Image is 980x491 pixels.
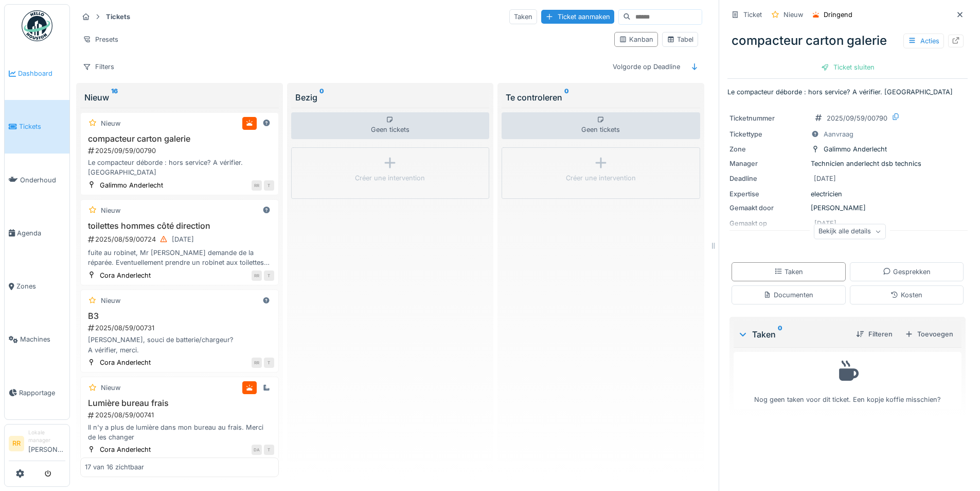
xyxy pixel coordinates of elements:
[87,146,274,156] div: 2025/09/59/00790
[729,159,966,168] div: Technicien anderlecht dsb technics
[564,91,569,104] sup: 0
[295,91,486,104] div: Bezig
[5,313,69,366] a: Machines
[19,388,65,398] span: Rapportage
[101,383,120,393] div: Nieuw
[890,290,922,300] div: Kosten
[502,112,700,139] div: Geen tickets
[85,398,274,408] h3: Lumière bureau frais
[852,327,897,341] div: Filteren
[264,358,274,368] div: T
[85,158,274,177] div: Le compacteur déborde : hors service? A vérifier. [GEOGRAPHIC_DATA]
[738,328,848,341] div: Taken
[85,463,144,472] div: 17 van 16 zichtbaar
[824,144,887,154] div: Galimmo Anderlecht
[727,27,968,54] div: compacteur carton galerie
[252,445,262,455] div: DA
[111,91,118,104] sup: 16
[667,35,693,44] div: Tabel
[78,32,123,47] div: Presets
[729,129,807,139] div: Tickettype
[100,445,151,454] div: Cora Anderlecht
[85,248,274,267] div: fuite au robinet, Mr [PERSON_NAME] demande de la réparée. Eventuellement prendre un robinet aux t...
[827,113,887,123] div: 2025/09/59/00790
[355,173,425,183] div: Créer une intervention
[28,429,65,459] li: [PERSON_NAME]
[5,207,69,260] a: Agenda
[9,429,65,461] a: RR Lokale manager[PERSON_NAME]
[18,69,65,78] span: Dashboard
[901,327,957,341] div: Toevoegen
[264,180,274,191] div: T
[264,270,274,281] div: T
[102,12,134,22] strong: Tickets
[778,328,782,341] sup: 0
[100,180,163,190] div: Galimmo Anderlecht
[101,118,120,128] div: Nieuw
[85,134,274,144] h3: compacteur carton galerie
[883,267,931,277] div: Gesprekken
[541,10,614,24] div: Ticket aanmaken
[87,233,274,246] div: 2025/08/59/00724
[100,358,151,367] div: Cora Anderlecht
[5,366,69,419] a: Rapportage
[5,260,69,313] a: Zones
[319,91,324,104] sup: 0
[729,189,807,199] div: Expertise
[84,91,275,104] div: Nieuw
[619,35,653,44] div: Kanban
[252,270,262,281] div: RR
[87,410,274,420] div: 2025/08/59/00741
[85,422,274,442] div: Il n'y a plus de lumière dans mon bureau au frais. Merci de les changer
[774,267,803,277] div: Taken
[9,436,24,451] li: RR
[85,335,274,354] div: [PERSON_NAME], souci de batterie/chargeur? A vérifier, merci.
[20,175,65,185] span: Onderhoud
[28,429,65,445] div: Lokale manager
[16,281,65,291] span: Zones
[101,296,120,306] div: Nieuw
[814,224,886,239] div: Bekijk alle details
[252,180,262,191] div: RR
[729,159,807,168] div: Manager
[729,189,966,199] div: electricien
[78,59,119,74] div: Filters
[87,323,274,333] div: 2025/08/59/00731
[729,113,807,123] div: Ticketnummer
[264,445,274,455] div: T
[903,33,944,48] div: Acties
[22,10,52,41] img: Badge_color-CXgf-gQk.svg
[729,203,807,213] div: Gemaakt door
[740,357,955,404] div: Nog geen taken voor dit ticket. Een kopje koffie misschien?
[506,91,696,104] div: Te controleren
[101,206,120,215] div: Nieuw
[17,228,65,238] span: Agenda
[172,234,194,244] div: [DATE]
[5,47,69,100] a: Dashboard
[252,358,262,368] div: RR
[85,311,274,321] h3: B3
[566,173,636,183] div: Créer une intervention
[729,144,807,154] div: Zone
[729,203,966,213] div: [PERSON_NAME]
[783,10,803,20] div: Nieuw
[20,334,65,344] span: Machines
[85,221,274,231] h3: toilettes hommes côté direction
[608,59,685,74] div: Volgorde op Deadline
[814,174,836,183] div: [DATE]
[5,100,69,153] a: Tickets
[5,154,69,207] a: Onderhoud
[19,122,65,131] span: Tickets
[100,270,151,280] div: Cora Anderlecht
[729,174,807,183] div: Deadline
[727,87,968,97] p: Le compacteur déborde : hors service? A vérifier. [GEOGRAPHIC_DATA]
[743,10,762,20] div: Ticket
[824,10,852,20] div: Dringend
[824,129,853,139] div: Aanvraag
[763,290,813,300] div: Documenten
[817,60,879,74] div: Ticket sluiten
[509,9,537,24] div: Taken
[291,112,490,139] div: Geen tickets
